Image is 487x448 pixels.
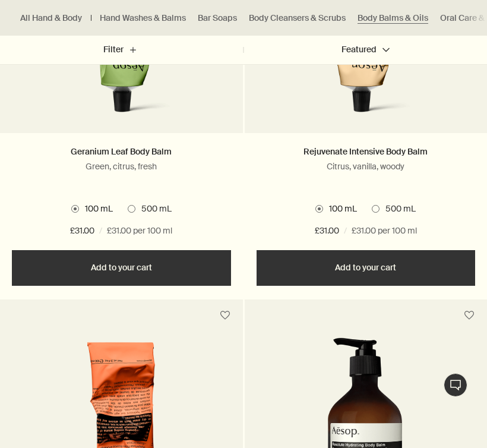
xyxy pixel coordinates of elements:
[257,250,476,286] button: Add to your cart - £31.00
[444,373,467,397] button: Live Assistance
[243,36,487,64] button: Featured
[99,224,102,238] span: /
[100,12,186,24] a: Hand Washes & Balms
[79,203,113,215] span: 100 mL
[358,12,428,24] a: Body Balms & Oils
[107,224,172,238] span: £31.00 per 100 ml
[303,146,428,157] a: Rejuvenate Intensive Body Balm
[344,224,347,238] span: /
[352,224,417,238] span: £31.00 per 100 ml
[249,12,346,24] a: Body Cleansers & Scrubs
[12,250,231,286] button: Add to your cart - £31.00
[214,305,236,326] button: Save to cabinet
[20,12,82,24] a: All Hand & Body
[323,203,357,215] span: 100 mL
[12,161,231,172] p: Green, citrus, fresh
[70,224,94,238] span: £31.00
[458,305,480,326] button: Save to cabinet
[380,203,416,215] span: 500 mL
[315,224,339,238] span: £31.00
[198,12,237,24] a: Bar Soaps
[257,161,476,172] p: Citrus, vanilla, woody
[135,203,172,215] span: 500 mL
[71,146,172,157] a: Geranium Leaf Body Balm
